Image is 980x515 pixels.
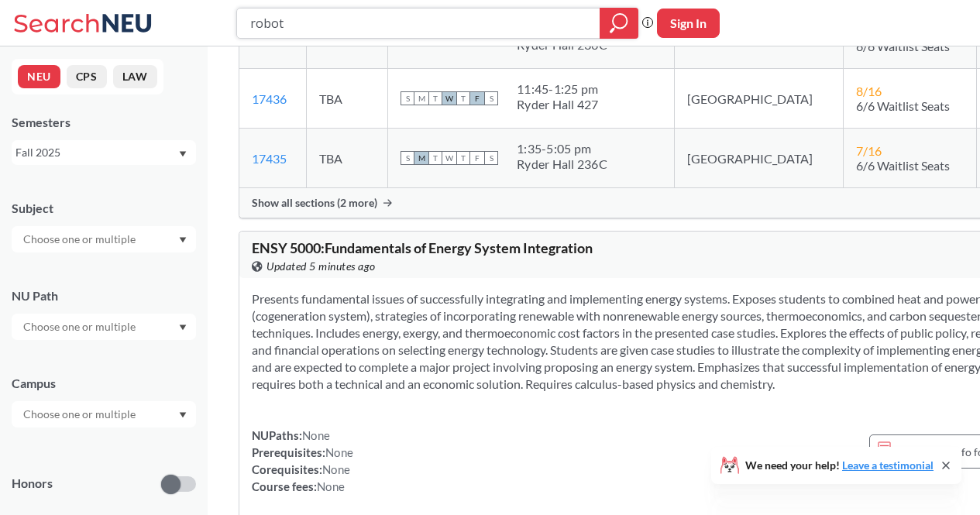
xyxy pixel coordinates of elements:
[307,69,388,129] td: TBA
[12,140,196,165] div: Fall 2025Dropdown arrow
[484,151,498,165] span: S
[322,462,350,476] span: None
[179,237,187,243] svg: Dropdown arrow
[179,151,187,157] svg: Dropdown arrow
[249,10,589,36] input: Class, professor, course number, "phrase"
[610,12,628,34] svg: magnifying glass
[428,151,442,165] span: T
[15,318,146,336] input: Choose one or multiple
[856,98,950,113] span: 6/6 Waitlist Seats
[442,91,456,105] span: W
[401,91,414,105] span: S
[456,91,470,105] span: T
[470,91,484,105] span: F
[113,65,157,88] button: LAW
[674,129,843,188] td: [GEOGRAPHIC_DATA]
[179,412,187,418] svg: Dropdown arrow
[674,69,843,129] td: [GEOGRAPHIC_DATA]
[414,91,428,105] span: M
[325,445,353,459] span: None
[856,143,882,158] span: 7 / 16
[12,375,196,392] div: Campus
[856,158,950,173] span: 6/6 Waitlist Seats
[12,114,196,131] div: Semesters
[317,479,345,493] span: None
[18,65,60,88] button: NEU
[745,460,934,471] span: We need your help!
[517,81,599,97] div: 11:45 - 1:25 pm
[266,258,376,275] span: Updated 5 minutes ago
[470,151,484,165] span: F
[442,151,456,165] span: W
[12,475,53,493] p: Honors
[12,200,196,217] div: Subject
[856,84,882,98] span: 8 / 16
[12,226,196,252] div: Dropdown arrow
[252,196,377,210] span: Show all sections (2 more)
[401,151,414,165] span: S
[15,144,177,161] div: Fall 2025
[67,65,107,88] button: CPS
[12,314,196,340] div: Dropdown arrow
[252,427,353,495] div: NUPaths: Prerequisites: Corequisites: Course fees:
[252,239,593,256] span: ENSY 5000 : Fundamentals of Energy System Integration
[657,9,720,38] button: Sign In
[842,458,934,472] a: Leave a testimonial
[179,324,187,331] svg: Dropdown arrow
[252,91,287,106] a: 17436
[428,91,442,105] span: T
[15,230,146,249] input: Choose one or multiple
[302,428,330,442] span: None
[12,287,196,304] div: NU Path
[517,156,607,172] div: Ryder Hall 236C
[484,91,498,105] span: S
[600,8,638,39] div: magnifying glass
[15,405,146,424] input: Choose one or multiple
[12,401,196,427] div: Dropdown arrow
[252,151,287,166] a: 17435
[414,151,428,165] span: M
[517,97,599,112] div: Ryder Hall 427
[456,151,470,165] span: T
[517,141,607,156] div: 1:35 - 5:05 pm
[307,129,388,188] td: TBA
